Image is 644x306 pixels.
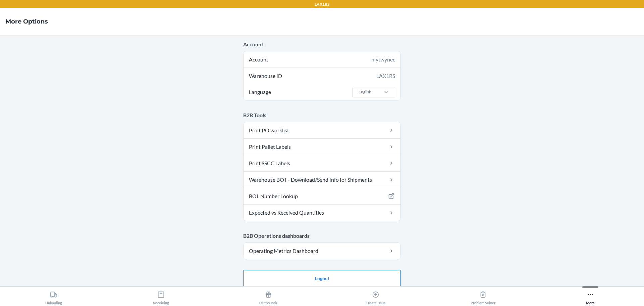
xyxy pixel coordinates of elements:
span: Language [248,84,272,100]
button: Logout [243,270,401,286]
div: Account [244,51,400,68]
a: Print PO worklist [244,122,400,138]
a: Print SSCC Labels [244,155,400,171]
div: English [359,89,371,95]
div: Receiving [153,288,169,305]
button: Receiving [107,287,215,305]
p: Account [243,40,401,48]
p: B2B Operations dashboards [243,232,401,240]
a: Warehouse BOT - Download/Send Info for Shipments [244,172,400,188]
div: Unloading [45,288,62,305]
button: Problem Solver [429,287,537,305]
p: B2B Tools [243,111,401,119]
div: Problem Solver [471,288,495,305]
p: LAX1RS [315,1,329,7]
a: Operating Metrics Dashboard [244,243,400,259]
div: nlytwynec [371,55,395,63]
div: Outbounds [259,288,277,305]
div: Create Issue [366,288,386,305]
a: Print Pallet Labels [244,139,400,155]
a: BOL Number Lookup [244,188,400,204]
div: Warehouse ID [244,68,400,84]
div: More [586,288,595,305]
button: Outbounds [215,287,322,305]
input: LanguageEnglish [358,89,359,95]
a: Expected vs Received Quantities [244,205,400,221]
button: Create Issue [322,287,429,305]
div: LAX1RS [376,72,395,80]
h4: More Options [5,17,48,26]
button: More [537,287,644,305]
